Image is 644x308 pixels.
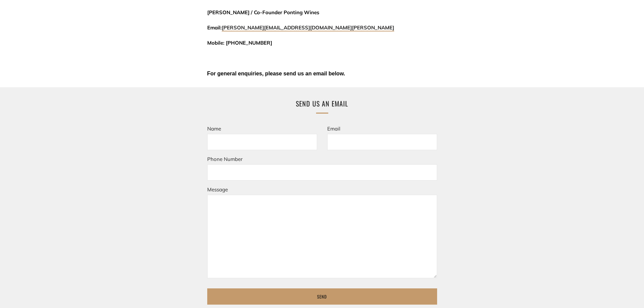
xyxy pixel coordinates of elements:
[207,9,319,16] span: [PERSON_NAME] / Co-Founder Ponting Wines
[207,186,228,193] label: Message
[222,24,394,31] a: [PERSON_NAME][EMAIL_ADDRESS][DOMAIN_NAME][PERSON_NAME]
[327,125,340,132] label: Email
[211,97,434,110] h2: Send us an email
[207,40,272,46] span: Mobile: [PHONE_NUMBER]
[207,71,345,76] span: For general enquiries, please send us an email below.
[207,125,221,132] label: Name
[207,24,394,31] span: Email:
[207,288,437,305] input: Send
[207,156,242,162] label: Phone Number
